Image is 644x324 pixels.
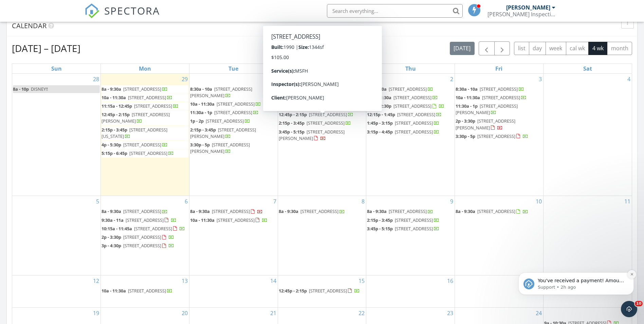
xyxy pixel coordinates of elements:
[482,94,520,101] span: [STREET_ADDRESS]
[456,94,542,102] a: 10a - 11:30a [STREET_ADDRESS]
[494,64,504,73] a: Friday
[278,74,366,196] td: Go to October 1, 2025
[92,74,100,85] a: Go to September 28, 2025
[367,94,391,101] span: 10a - 11:30a
[367,120,439,126] a: 1:45p - 3:15p [STREET_ADDRESS]
[456,85,542,93] a: 8:30a - 10a [STREET_ADDRESS]
[129,150,167,156] span: [STREET_ADDRESS]
[102,142,168,148] a: 4p - 5:30p [STREET_ADDRESS]
[357,275,366,286] a: Go to October 15, 2025
[102,242,121,249] span: 3p - 4:30p
[279,119,366,127] a: 2:15p - 3:45p [STREET_ADDRESS]
[480,86,518,92] span: [STREET_ADDRESS]
[123,242,161,249] span: [STREET_ADDRESS]
[101,275,189,307] td: Go to October 13, 2025
[456,117,542,132] a: 2p - 3:30p [STREET_ADDRESS][PERSON_NAME]
[190,127,256,139] a: 2:15p - 3:45p [STREET_ADDRESS][PERSON_NAME]
[367,111,395,118] span: 12:15p - 1:45p
[456,118,475,124] span: 2p - 3:30p
[180,308,189,319] a: Go to October 20, 2025
[279,129,345,141] span: [STREET_ADDRESS][PERSON_NAME]
[487,11,555,18] div: Groff Inspections LLC
[367,217,439,223] a: 2:15p - 3:45p [STREET_ADDRESS]
[623,196,632,207] a: Go to October 11, 2025
[279,86,298,92] span: 8a - 9:30a
[128,94,166,101] span: [STREET_ADDRESS]
[190,208,263,214] a: 8a - 9:30a [STREET_ADDRESS]
[357,308,366,319] a: Go to October 22, 2025
[477,208,515,214] span: [STREET_ADDRESS]
[180,275,189,286] a: Go to October 13, 2025
[102,234,174,240] a: 2p - 3:30p [STREET_ADDRESS]
[102,141,188,149] a: 4p - 5:30p [STREET_ADDRESS]
[189,74,278,196] td: Go to September 30, 2025
[102,127,167,139] span: [STREET_ADDRESS][US_STATE]
[190,101,215,107] span: 10a - 11:30a
[190,86,252,98] a: 8:30a - 10a [STREET_ADDRESS][PERSON_NAME]
[183,196,189,207] a: Go to October 6, 2025
[214,109,252,115] span: [STREET_ADDRESS]
[278,275,366,307] td: Go to October 15, 2025
[227,64,240,73] a: Tuesday
[456,208,475,214] span: 8a - 9:30a
[190,85,277,100] a: 8:30a - 10a [STREET_ADDRESS][PERSON_NAME]
[10,43,126,65] div: message notification from Support, 2h ago. You've received a payment! Amount $105.00 Fee $0.00 Ne...
[367,120,393,126] span: 1:45p - 3:15p
[102,288,126,294] span: 10a - 11:30a
[206,118,244,124] span: [STREET_ADDRESS]
[102,126,188,141] a: 2:15p - 3:45p [STREET_ADDRESS][US_STATE]
[395,226,433,232] span: [STREET_ADDRESS]
[102,85,188,93] a: 8a - 9:30a [STREET_ADDRESS]
[102,150,174,156] a: 5:15p - 6:45p [STREET_ADDRESS]
[456,208,542,216] a: 8a - 9:30a [STREET_ADDRESS]
[102,288,172,294] a: 10a - 11:30a [STREET_ADDRESS]
[367,119,454,127] a: 1:45p - 3:15p [STREET_ADDRESS]
[455,275,544,307] td: Go to October 17, 2025
[12,21,47,30] span: Calendar
[102,111,170,124] span: [STREET_ADDRESS][PERSON_NAME]
[279,111,366,119] a: 12:45p - 2:15p [STREET_ADDRESS]
[366,275,455,307] td: Go to October 16, 2025
[307,120,345,126] span: [STREET_ADDRESS]
[102,149,188,158] a: 5:15p - 6:45p [STREET_ADDRESS]
[546,42,566,55] button: week
[190,142,210,148] span: 3:30p - 5p
[456,103,478,109] span: 11:30a - 1p
[279,102,366,110] a: 11:15a - 12:45p [STREET_ADDRESS]
[102,226,132,232] span: 10:15a - 11:45a
[134,103,172,109] span: [STREET_ADDRESS]
[102,86,121,92] span: 8a - 9:30a
[279,111,353,118] a: 12:45p - 2:15p [STREET_ADDRESS]
[367,103,444,109] a: 11a - 12:30p [STREET_ADDRESS]
[389,208,427,214] span: [STREET_ADDRESS]
[102,111,170,124] a: 12:45p - 2:15p [STREET_ADDRESS][PERSON_NAME]
[508,230,644,306] iframe: Intercom notifications message
[190,217,215,223] span: 10a - 11:30a
[395,129,433,135] span: [STREET_ADDRESS]
[456,133,528,139] a: 3:30p - 5p [STREET_ADDRESS]
[190,126,277,141] a: 2:15p - 3:45p [STREET_ADDRESS][PERSON_NAME]
[367,129,393,135] span: 3:15p - 4:45p
[300,86,338,92] span: [STREET_ADDRESS]
[309,288,347,294] span: [STREET_ADDRESS]
[92,308,100,319] a: Go to October 19, 2025
[279,94,350,101] a: 10a - 11:30a [STREET_ADDRESS]
[217,101,255,107] span: [STREET_ADDRESS]
[279,103,309,109] span: 11:15a - 12:45p
[506,4,550,11] div: [PERSON_NAME]
[123,234,161,240] span: [STREET_ADDRESS]
[456,118,515,130] span: [STREET_ADDRESS][PERSON_NAME]
[456,118,515,130] a: 2p - 3:30p [STREET_ADDRESS][PERSON_NAME]
[456,86,478,92] span: 8:30a - 10a
[85,3,99,18] img: The Best Home Inspection Software - Spectora
[12,74,101,196] td: Go to September 28, 2025
[367,102,454,110] a: 11a - 12:30p [STREET_ADDRESS]
[190,86,252,98] span: [STREET_ADDRESS][PERSON_NAME]
[367,128,454,136] a: 3:15p - 4:45p [STREET_ADDRESS]
[190,86,212,92] span: 8:30a - 10a
[449,196,455,207] a: Go to October 9, 2025
[367,111,442,118] a: 12:15p - 1:45p [STREET_ADDRESS]
[404,64,417,73] a: Thursday
[102,217,124,223] span: 9:30a - 11a
[180,74,189,85] a: Go to September 29, 2025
